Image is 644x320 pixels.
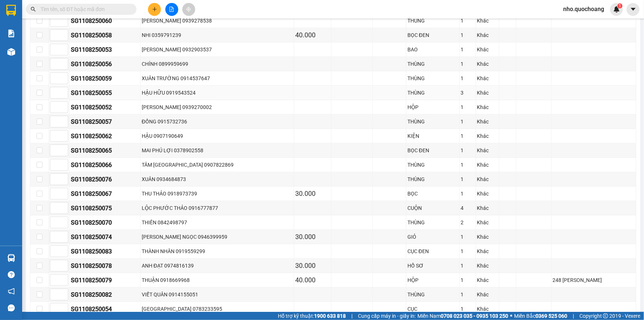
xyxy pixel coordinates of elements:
td: SG1108250079 [70,273,141,287]
span: up [62,45,66,50]
div: Khác [477,17,498,25]
div: SG1108250082 [71,290,139,299]
span: up [62,232,66,237]
span: up [62,146,66,150]
span: Increase Value [60,87,68,93]
div: Khác [477,103,498,111]
div: HỘP [407,276,458,284]
span: down [62,137,66,141]
span: down [62,122,66,127]
button: file-add [165,3,178,16]
span: up [62,261,66,266]
div: 40.000 [295,275,330,285]
div: 1 [461,60,475,68]
span: Increase Value [60,260,68,266]
span: Decrease Value [60,295,68,300]
div: CỤC ĐEN [407,247,458,255]
div: SG1108250057 [71,117,139,126]
div: SG1108250065 [71,146,139,155]
div: SG1108250074 [71,232,139,242]
div: THUẬN 0918669968 [142,276,293,284]
td: SG1108250056 [70,57,141,71]
span: Decrease Value [60,35,68,41]
td: SG1108250074 [70,230,141,244]
div: ANH ĐẠT 0974816139 [142,262,293,270]
div: HỒ SƠ [407,262,458,270]
span: Decrease Value [60,122,68,127]
span: Decrease Value [60,64,68,69]
img: icon-new-feature [613,6,620,13]
div: 1 [461,175,475,183]
div: ĐỒNG 0915732736 [142,118,293,126]
span: Decrease Value [60,136,68,142]
span: down [62,108,66,112]
div: SG1108250060 [71,16,139,25]
div: SG1108250067 [71,189,139,198]
div: 1 [461,17,475,25]
span: Increase Value [60,58,68,64]
span: up [62,247,66,251]
div: Khác [477,190,498,198]
span: Increase Value [60,303,68,309]
button: aim [182,3,195,16]
div: SG1108250058 [71,31,139,40]
strong: 1900 633 818 [314,313,346,319]
strong: 0708 023 035 - 0935 103 250 [441,313,508,319]
div: 1 [461,103,475,111]
strong: 0369 525 060 [535,313,567,319]
td: SG1108250083 [70,244,141,259]
div: THÙNG [407,290,458,299]
div: 1 [461,276,475,284]
span: ⚪️ [510,314,512,317]
div: BAO [407,45,458,54]
span: down [62,252,66,256]
div: THU THẢO 0918973739 [142,190,293,198]
div: Khác [477,45,498,54]
div: HẬU HỮU 0919543524 [142,89,293,97]
span: Increase Value [60,145,68,150]
div: THÙNG [407,89,458,97]
td: SG1108250067 [70,187,141,201]
span: up [62,175,66,179]
div: 1 [461,233,475,241]
div: Khác [477,276,498,284]
div: THÙNG [407,161,458,169]
div: CHÍNH 0899959699 [142,60,293,68]
span: file-add [169,7,174,12]
span: down [62,209,66,213]
div: HỘP [407,103,458,111]
span: up [62,204,66,208]
div: THÙNG [407,17,458,25]
span: Increase Value [60,246,68,251]
div: 1 [461,146,475,154]
span: Miền Bắc [514,312,567,320]
span: up [62,103,66,107]
div: Khác [477,161,498,169]
div: SG1108250053 [71,45,139,54]
div: Khác [477,233,498,241]
div: Khác [477,175,498,183]
span: Decrease Value [60,50,68,55]
span: up [62,304,66,309]
div: CỤC [407,305,458,313]
td: SG1108250075 [70,201,141,215]
div: Khác [477,204,498,212]
span: down [62,194,66,199]
span: Decrease Value [60,107,68,113]
div: SG1108250078 [71,261,139,270]
div: THÙNG [407,118,458,126]
img: solution-icon [7,30,15,37]
td: SG1108250053 [70,42,141,57]
div: Khác [477,290,498,299]
div: 1 [461,132,475,140]
span: question-circle [8,271,15,278]
td: SG1108250082 [70,287,141,302]
div: Khác [477,74,498,82]
span: message [8,304,15,312]
div: 1 [461,247,475,255]
div: 30.000 [295,232,330,242]
sup: 1 [617,3,623,8]
div: THIÊN 0842498797 [142,218,293,227]
span: Increase Value [60,102,68,107]
div: HẬU 0907190649 [142,132,293,140]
